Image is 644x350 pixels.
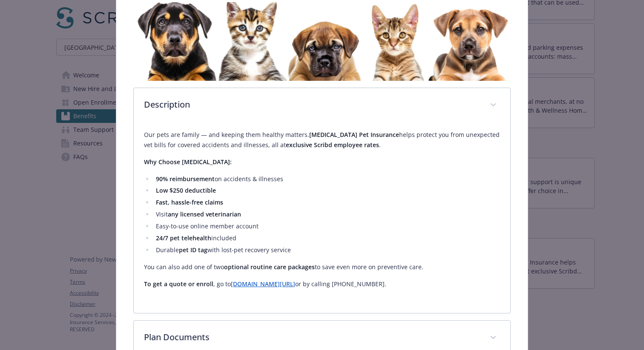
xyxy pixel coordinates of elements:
[309,131,399,139] strong: [MEDICAL_DATA] Pet Insurance
[153,233,500,243] li: included
[179,246,207,254] strong: pet ID tag
[153,174,500,184] li: on accidents & illnesses
[156,175,215,183] strong: 90% reimbursement
[153,209,500,219] li: Visit
[156,234,211,242] strong: 24/7 pet telehealth
[156,186,216,194] strong: Low $250 deductible
[231,280,295,288] a: [DOMAIN_NAME][URL]
[153,221,500,231] li: Easy-to-use online member account
[168,210,241,218] strong: any licensed veterinarian
[133,2,511,81] img: banner
[144,130,500,150] p: Our pets are family — and keeping them healthy matters. helps protect you from unexpected vet bil...
[144,280,213,288] strong: To get a quote or enroll
[224,263,315,271] strong: optional routine care packages
[286,141,379,149] strong: exclusive Scribd employee rates
[134,123,510,313] div: Description
[134,88,510,123] div: Description
[144,279,500,289] p: , go to or by calling [PHONE_NUMBER].
[144,331,480,344] p: Plan Documents
[153,245,500,255] li: Durable with lost-pet recovery service
[144,158,232,166] strong: Why Choose [MEDICAL_DATA]:
[144,262,500,272] p: You can also add one of two to save even more on preventive care.
[156,198,223,206] strong: Fast, hassle-free claims
[144,98,480,111] p: Description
